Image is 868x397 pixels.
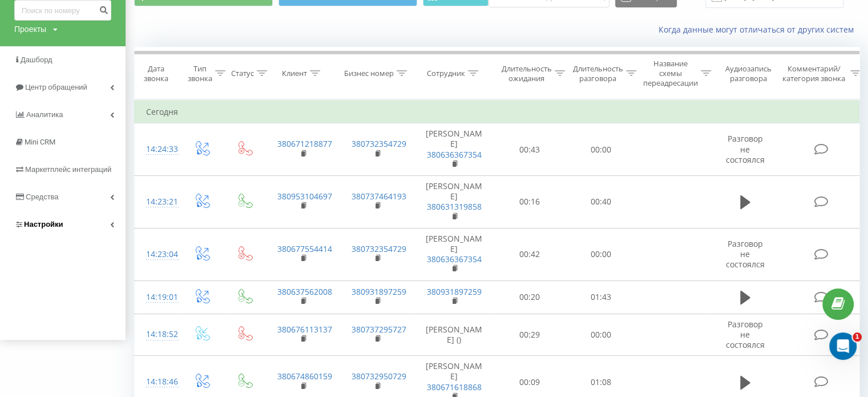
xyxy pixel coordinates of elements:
button: Средство выбора эмодзи [18,284,27,293]
div: Бизнес номер [344,69,394,78]
a: 380737464193 [352,191,406,202]
div: Длительность ожидания [502,64,552,83]
div: 14:24:33 [146,138,169,161]
div: Сотрудник [427,69,465,78]
td: 00:16 [494,176,566,228]
iframe: Intercom live chat [829,332,857,360]
a: 380676113137 [277,324,332,335]
a: 380732354729 [352,243,406,254]
div: Комментарий/категория звонка [781,64,847,83]
span: Средства [26,193,59,201]
div: Статус [231,69,254,78]
td: 00:00 [566,228,637,280]
button: go back [7,5,29,26]
div: 14:18:46 [146,371,169,393]
button: Отправить сообщение… [196,279,214,298]
span: Разговор не состоялся [726,319,765,350]
button: Средство выбора GIF-файла [36,284,45,293]
a: 380636367354 [427,254,482,264]
div: Тип звонка [188,64,212,83]
div: Проекты [14,23,46,35]
td: [PERSON_NAME] [414,176,494,228]
div: 14:19:01 [146,286,169,308]
h1: Ringostat [87,6,131,14]
td: Сегодня [135,101,865,123]
a: 380931897259 [352,286,406,297]
button: Добавить вложение [54,284,63,293]
a: 380637562008 [277,286,332,297]
a: 380677554414 [277,243,332,254]
div: Длительность разговора [573,64,623,83]
a: 380674860159 [277,371,332,382]
td: 00:00 [566,314,637,356]
span: Разговор не состоялся [726,133,765,165]
a: 380636367354 [427,149,482,160]
span: 1 [853,332,862,342]
img: Profile image for Tetiana [49,6,67,25]
td: 00:00 [566,123,637,176]
div: Аудиозапись разговора [721,64,776,83]
p: Меньше минуты [96,14,160,26]
a: 380931897259 [427,286,482,297]
a: 380631319858 [427,201,482,212]
td: [PERSON_NAME] [414,228,494,280]
td: [PERSON_NAME] [414,123,494,176]
a: 380737295727 [352,324,406,335]
a: 380732950729 [352,371,406,382]
td: 00:43 [494,123,566,176]
td: [PERSON_NAME] () [414,314,494,356]
div: Название схемы переадресации [643,59,698,88]
span: Маркетплейс интеграций [25,165,111,174]
a: 380671618868 [427,382,482,392]
button: Главная [179,5,200,26]
div: Клиент [282,69,307,78]
span: Настройки [24,220,63,228]
span: Разговор не состоялся [726,238,765,270]
td: 00:40 [566,176,637,228]
span: Аналитика [26,110,63,119]
div: 14:23:21 [146,191,169,213]
span: Дашборд [21,55,53,64]
td: 00:29 [494,314,566,356]
span: Центр обращений [25,83,87,91]
img: Profile image for Yeva [64,6,83,25]
td: 01:43 [566,280,637,314]
a: 380953104697 [277,191,332,202]
div: Закрыть [200,5,221,25]
a: Когда данные могут отличаться от других систем [659,24,859,35]
a: 380732354729 [352,138,406,149]
textarea: Ваше сообщение... [10,260,219,279]
div: 14:23:04 [146,243,169,266]
span: Mini CRM [25,138,55,146]
td: 00:20 [494,280,566,314]
div: 14:18:52 [146,323,169,346]
td: 00:42 [494,228,566,280]
div: Дата звонка [135,64,177,83]
a: 380671218877 [277,138,332,149]
img: Profile image for Vladyslav [33,6,51,25]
